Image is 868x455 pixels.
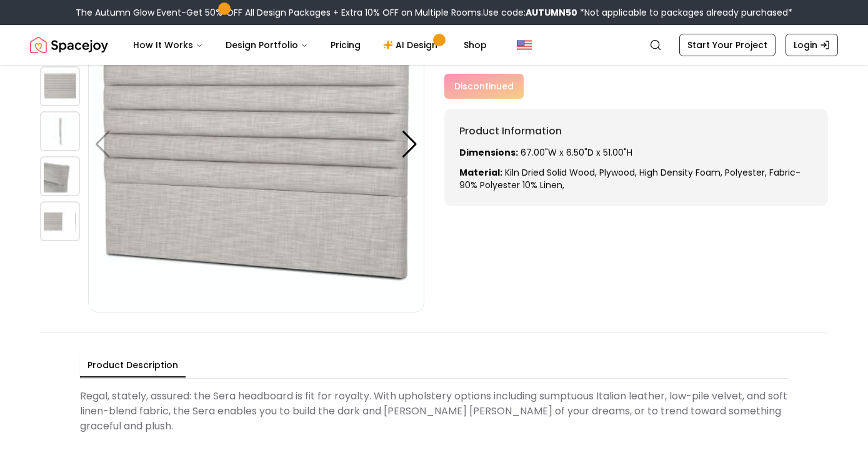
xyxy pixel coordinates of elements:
strong: Material: [459,166,502,179]
b: AUTUMN50 [526,6,577,19]
div: The Autumn Glow Event-Get 50% OFF All Design Packages + Extra 10% OFF on Multiple Rooms. [76,6,792,19]
a: Pricing [321,32,371,57]
span: *Not applicable to packages already purchased* [577,6,792,19]
button: Design Portfolio [216,32,318,57]
button: How It Works [123,32,213,57]
a: Login [786,34,838,56]
p: 67.00"W x 6.50"D x 51.00"H [459,146,814,159]
span: Kiln dried solid wood, Plywood, high density foam, Polyester, fabric- 90% Polyester 10% Linen, [459,166,801,191]
div: Regal, stately, assured: the Sera headboard is fit for royalty. With upholstery options including... [80,384,788,439]
img: https://storage.googleapis.com/spacejoy-main/assets/5ff5988c1fb9b30036fc7e33/product_3_fhdi9ldc7f6 [40,111,80,151]
nav: Global [30,25,838,65]
img: Spacejoy Logo [30,32,108,57]
button: Product Description [80,354,186,377]
a: Spacejoy [30,32,108,57]
a: Shop [454,32,497,57]
a: AI Design [373,32,451,57]
h6: Product Information [459,124,814,139]
a: Start Your Project [679,34,776,56]
img: United States [517,37,532,52]
strong: Dimensions: [459,146,518,159]
span: Use code: [483,6,577,19]
img: https://storage.googleapis.com/spacejoy-main/assets/5ff5988c1fb9b30036fc7e33/product_5_7n10nh6cmn2l [40,201,80,241]
img: https://storage.googleapis.com/spacejoy-main/assets/5ff5988c1fb9b30036fc7e33/product_4_lfg2pca7adlh [40,156,80,196]
img: https://storage.googleapis.com/spacejoy-main/assets/5ff5988c1fb9b30036fc7e33/product_2_78dcgodljicd [40,66,80,106]
nav: Main [123,32,497,57]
